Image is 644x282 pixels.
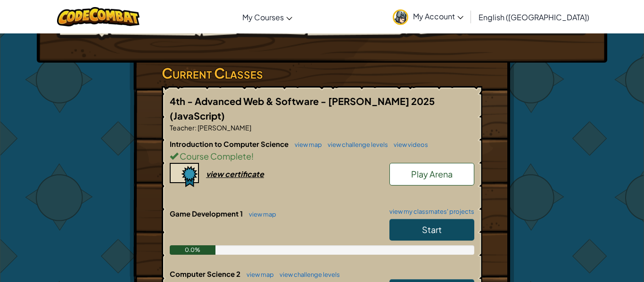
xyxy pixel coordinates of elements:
[170,139,290,148] span: Introduction to Computer Science
[422,224,442,235] span: Start
[323,141,388,148] a: view challenge levels
[479,12,589,22] span: English ([GEOGRAPHIC_DATA])
[388,2,468,32] a: My Account
[170,123,195,132] span: Teacher
[242,12,284,22] span: My Courses
[57,7,140,26] img: CodeCombat logo
[170,269,242,278] span: Computer Science 2
[170,209,244,218] span: Game Development 1
[389,141,428,148] a: view videos
[413,11,463,21] span: My Account
[170,163,199,187] img: certificate-icon.png
[385,209,474,215] a: view my classmates' projects
[411,169,453,179] span: Play Arena
[244,210,276,218] a: view map
[170,110,225,121] span: (JavaScript)
[170,95,435,107] span: 4th - Advanced Web & Software - [PERSON_NAME] 2025
[162,63,482,84] h3: Current Classes
[242,271,274,278] a: view map
[275,271,340,278] a: view challenge levels
[474,4,594,30] a: English ([GEOGRAPHIC_DATA])
[206,169,264,179] div: view certificate
[238,4,297,30] a: My Courses
[251,151,254,161] span: !
[197,123,251,132] span: [PERSON_NAME]
[178,151,251,161] span: Course Complete
[393,9,408,25] img: avatar
[170,245,215,255] div: 0.0%
[290,141,322,148] a: view map
[195,123,197,132] span: :
[170,169,264,179] a: view certificate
